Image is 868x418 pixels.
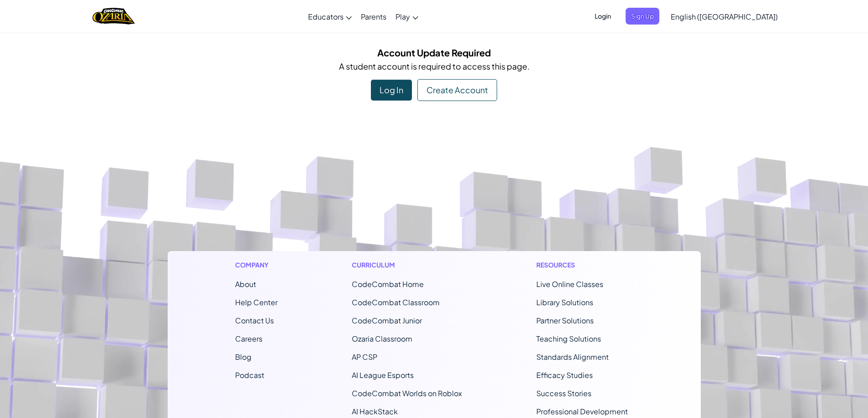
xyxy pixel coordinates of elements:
[352,388,462,398] a: CodeCombat Worlds on Roblox
[235,260,277,270] h1: Company
[536,279,603,289] a: Live Online Classes
[352,370,414,380] a: AI League Esports
[175,60,694,73] p: A student account is required to access this page.
[371,80,412,101] div: Log In
[235,334,262,343] a: Careers
[536,260,633,270] h1: Resources
[671,12,778,21] span: English ([GEOGRAPHIC_DATA])
[235,297,277,307] a: Help Center
[235,279,256,289] a: About
[395,12,410,21] span: Play
[536,370,593,380] a: Efficacy Studies
[92,7,135,25] a: Ozaria by CodeCombat logo
[356,4,391,29] a: Parents
[536,297,593,307] a: Library Solutions
[235,352,252,362] a: Blog
[536,388,591,398] a: Success Stories
[352,352,377,362] a: AP CSP
[536,334,601,343] a: Teaching Solutions
[303,4,356,29] a: Educators
[235,370,264,380] a: Podcast
[308,12,344,21] span: Educators
[352,334,412,343] a: Ozaria Classroom
[352,316,422,325] a: CodeCombat Junior
[352,279,424,289] span: CodeCombat Home
[352,297,440,307] a: CodeCombat Classroom
[536,316,594,325] a: Partner Solutions
[417,79,497,101] div: Create Account
[92,7,135,25] img: Home
[391,4,423,29] a: Play
[626,8,659,25] button: Sign Up
[536,407,628,416] a: Professional Development
[589,8,616,25] button: Login
[536,352,609,362] a: Standards Alignment
[666,4,782,29] a: English ([GEOGRAPHIC_DATA])
[235,316,274,325] span: Contact Us
[175,45,694,60] h5: Account Update Required
[352,407,398,416] a: AI HackStack
[352,260,462,270] h1: Curriculum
